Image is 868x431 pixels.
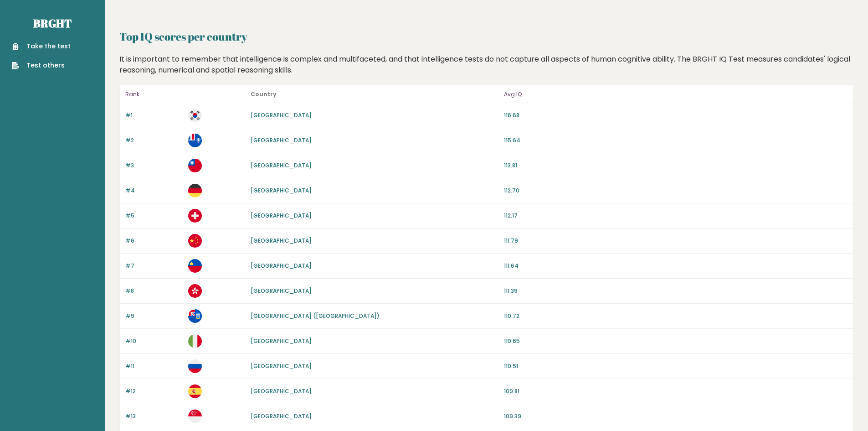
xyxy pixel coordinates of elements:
a: [GEOGRAPHIC_DATA] ([GEOGRAPHIC_DATA]) [251,312,380,320]
p: #10 [125,337,183,345]
a: [GEOGRAPHIC_DATA] [251,337,312,345]
p: Avg IQ [504,89,847,100]
p: #8 [125,287,183,295]
a: Test others [12,61,71,70]
p: 109.39 [504,412,847,421]
img: it.svg [188,334,202,348]
img: kr.svg [188,109,202,122]
p: Rank [125,89,183,100]
p: #7 [125,262,183,270]
img: tf.svg [188,134,202,147]
a: [GEOGRAPHIC_DATA] [251,161,312,169]
p: #13 [125,412,183,421]
p: #12 [125,387,183,395]
p: 109.81 [504,387,847,395]
img: es.svg [188,384,202,398]
img: fk.svg [188,309,202,323]
img: li.svg [188,259,202,273]
p: #11 [125,362,183,370]
p: 116.68 [504,111,847,119]
p: 112.70 [504,187,847,195]
img: cn.svg [188,234,202,248]
img: sg.svg [188,410,202,423]
p: 115.64 [504,136,847,145]
img: hk.svg [188,284,202,298]
h2: Top IQ scores per country [119,28,853,45]
img: de.svg [188,184,202,197]
a: [GEOGRAPHIC_DATA] [251,362,312,370]
a: [GEOGRAPHIC_DATA] [251,212,312,219]
div: It is important to remember that intelligence is complex and multifaceted, and that intelligence ... [116,54,857,76]
a: [GEOGRAPHIC_DATA] [251,237,312,244]
p: #9 [125,312,183,320]
p: 110.51 [504,362,847,370]
a: Take the test [12,42,71,51]
img: tw.svg [188,159,202,172]
p: #1 [125,111,183,119]
p: #5 [125,212,183,220]
p: 112.17 [504,212,847,220]
p: #3 [125,161,183,170]
p: 110.72 [504,312,847,320]
p: #4 [125,187,183,195]
img: ru.svg [188,359,202,373]
b: Country [251,90,277,98]
p: 111.64 [504,262,847,270]
p: 113.81 [504,161,847,170]
p: 110.65 [504,337,847,345]
p: #6 [125,237,183,245]
a: [GEOGRAPHIC_DATA] [251,262,312,270]
a: [GEOGRAPHIC_DATA] [251,136,312,144]
a: [GEOGRAPHIC_DATA] [251,111,312,119]
p: #2 [125,136,183,145]
a: [GEOGRAPHIC_DATA] [251,387,312,395]
a: [GEOGRAPHIC_DATA] [251,412,312,420]
img: ch.svg [188,209,202,223]
a: [GEOGRAPHIC_DATA] [251,187,312,194]
a: Brght [33,16,72,31]
p: 111.39 [504,287,847,295]
a: [GEOGRAPHIC_DATA] [251,287,312,295]
p: 111.79 [504,237,847,245]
